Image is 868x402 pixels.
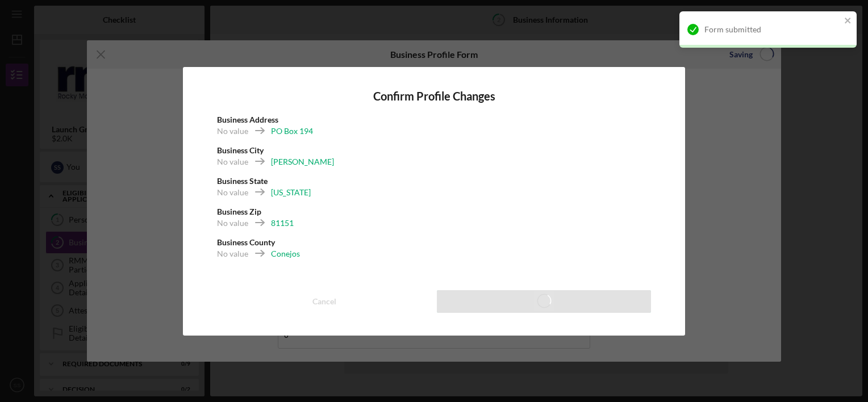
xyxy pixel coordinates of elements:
[217,217,248,229] div: No value
[271,125,313,137] div: PO Box 194
[217,115,278,124] b: Business Address
[217,187,248,198] div: No value
[271,217,294,229] div: 81151
[217,90,651,103] h4: Confirm Profile Changes
[271,187,311,198] div: [US_STATE]
[217,176,268,186] b: Business State
[312,290,336,313] div: Cancel
[217,145,264,155] b: Business City
[704,25,841,34] div: Form submitted
[217,156,248,167] div: No value
[217,248,248,259] div: No value
[217,290,431,313] button: Cancel
[271,248,300,259] div: Conejos
[271,156,334,167] div: [PERSON_NAME]
[217,237,275,247] b: Business County
[217,125,248,137] div: No value
[844,16,852,27] button: close
[437,290,651,313] button: Save
[217,207,261,216] b: Business Zip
